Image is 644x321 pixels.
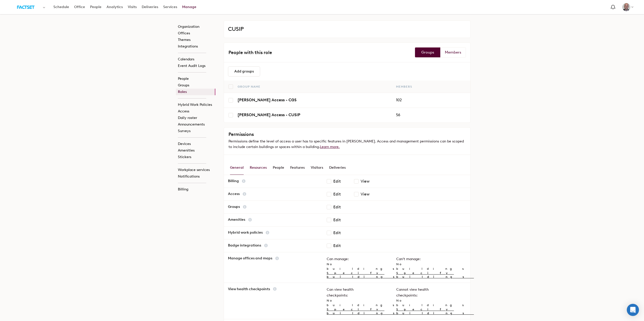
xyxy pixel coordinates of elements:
div: Visitors [311,161,323,175]
th: Members [391,81,471,93]
a: Event Audit Logs [176,63,215,69]
a: Schedule [51,3,72,12]
a: Manage [180,3,199,12]
div: Edit [332,231,341,235]
p: Manage offices and maps [228,257,272,260]
a: Office [72,3,88,12]
p: Can view health checkpoints: [327,287,376,298]
a: Specify buildings [396,308,474,315]
p: Can manage: [327,256,376,262]
a: Themes [176,37,215,43]
span: No buildings [327,262,404,270]
button: Add groups [228,66,260,77]
span: No buildings [396,299,473,307]
a: Devices [176,141,215,147]
a: Services [161,3,180,12]
a: Roles [176,89,215,95]
h2: CUSIP [228,24,466,34]
td: 56 [391,108,471,123]
th: Group name [233,81,391,93]
div: View [360,192,370,196]
p: Can't manage: [396,256,448,262]
a: Integrations [176,43,215,50]
div: Open Intercom Messenger [627,304,639,316]
a: Workplace services [176,167,215,173]
a: Members [440,47,466,57]
p: Hybrid work policies [228,231,263,234]
a: Notification bell navigates to notifications page [608,3,618,12]
a: People [176,76,215,82]
a: Specify buildings [327,308,404,315]
a: Billing [176,186,215,193]
div: Edit [332,179,341,184]
div: Resources [250,161,267,175]
img: Alastair Bowen-Jones [622,3,630,11]
a: Groups [176,82,215,89]
a: Amenities [176,147,215,154]
div: Edit [332,218,341,222]
h3: People with this role [228,49,415,56]
p: View health checkpoints [228,287,270,291]
a: Groups [415,47,440,57]
h3: Permissions [228,132,466,137]
span: No buildings [396,262,473,270]
a: Notifications [176,173,215,180]
a: Offices [176,30,215,37]
p: Access [228,192,240,196]
p: Cannot view health checkpoints: [396,287,448,298]
a: Daily roster [176,115,215,121]
td: 102 [391,93,471,108]
div: Edit [332,205,341,209]
a: Specify buildings [327,271,404,279]
a: Visits [125,3,139,12]
div: Edit [332,243,341,248]
div: General [230,161,244,175]
a: Announcements [176,121,215,128]
p: Amenities [228,218,245,221]
a: Specify buildings [396,271,474,279]
span: Notification bell navigates to notifications page [610,4,616,11]
a: Surveys [176,128,215,134]
a: Learn more. [320,145,340,149]
a: [PERSON_NAME] Access - CUSIP [238,112,300,117]
div: People [273,161,284,175]
button: Select an organization - FactSet currently selected [8,2,48,13]
p: Billing [228,179,239,183]
div: Edit [332,192,341,196]
a: Deliveries [139,3,161,12]
a: Access [176,108,215,115]
div: View [360,179,370,184]
div: Deliveries [329,161,346,175]
p: Badge integrations [228,244,261,247]
span: No buildings [327,299,404,307]
a: Hybrid Work Policies [176,102,215,108]
button: Alastair Bowen-Jones [620,2,636,12]
a: Analytics [104,3,125,12]
a: Calendars [176,56,215,63]
a: Organization [176,23,215,30]
a: People [88,3,104,12]
p: Groups [228,205,240,209]
p: Permissions define the level of access a user has to specific features in [PERSON_NAME]. Access a... [228,139,466,150]
div: Features [290,161,305,175]
a: Stickers [176,154,215,160]
a: [PERSON_NAME] Access - CGS [238,97,297,102]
